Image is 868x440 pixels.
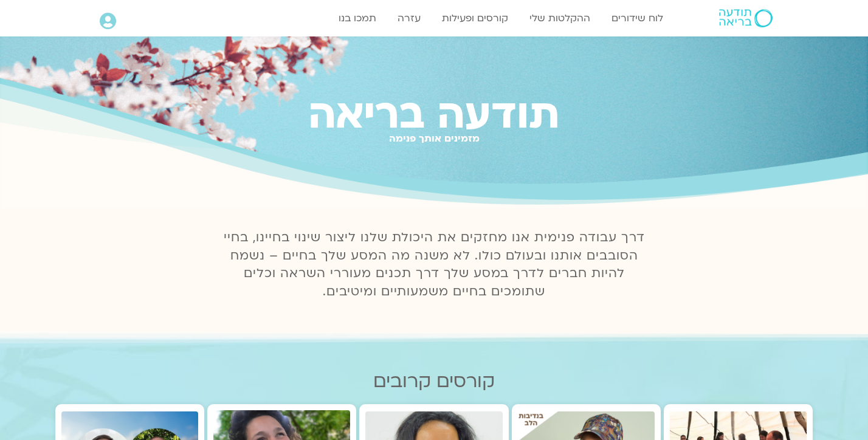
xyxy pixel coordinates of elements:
[523,7,596,30] a: ההקלטות שלי
[332,7,382,30] a: תמכו בנו
[55,371,813,392] h2: קורסים קרובים
[391,7,427,30] a: עזרה
[216,229,652,301] p: דרך עבודה פנימית אנו מחזקים את היכולת שלנו ליצור שינוי בחיינו, בחיי הסובבים אותנו ובעולם כולו. לא...
[605,7,669,30] a: לוח שידורים
[719,9,773,27] img: תודעה בריאה
[436,7,514,30] a: קורסים ופעילות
